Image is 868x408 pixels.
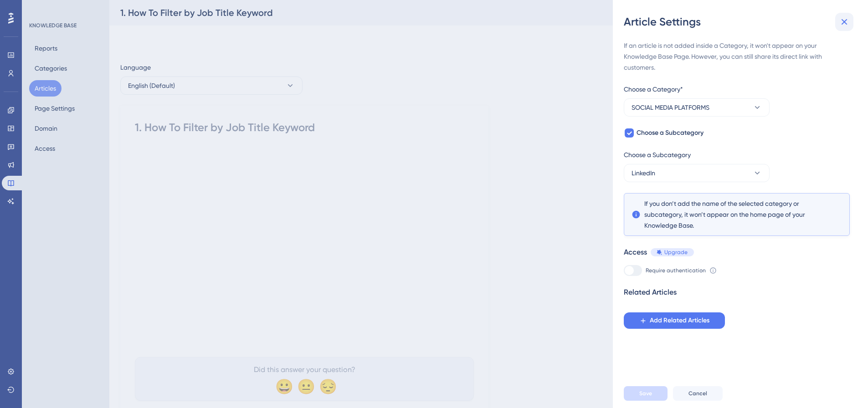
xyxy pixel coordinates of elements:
[639,390,652,397] span: Save
[624,15,857,29] div: Article Settings
[624,386,668,401] button: Save
[650,315,709,326] span: Add Related Articles
[637,127,704,138] span: Choose a Subcategory
[632,168,655,178] span: LinkedIn
[664,249,688,256] span: Upgrade
[632,102,709,113] span: SOCIAL MEDIA PLATFORMS
[624,98,770,117] button: SOCIAL MEDIA PLATFORMS
[646,267,706,274] span: Require authentication
[673,386,723,401] button: Cancel
[624,149,691,160] span: Choose a Subcategory
[624,312,725,329] button: Add Related Articles
[624,164,770,182] button: LinkedIn
[688,390,707,397] span: Cancel
[644,198,829,231] span: If you don’t add the name of the selected category or subcategory, it won’t appear on the home pa...
[624,247,647,258] div: Access
[624,40,850,73] div: If an article is not added inside a Category, it won't appear on your Knowledge Base Page. Howeve...
[624,84,683,95] span: Choose a Category*
[624,287,677,298] div: Related Articles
